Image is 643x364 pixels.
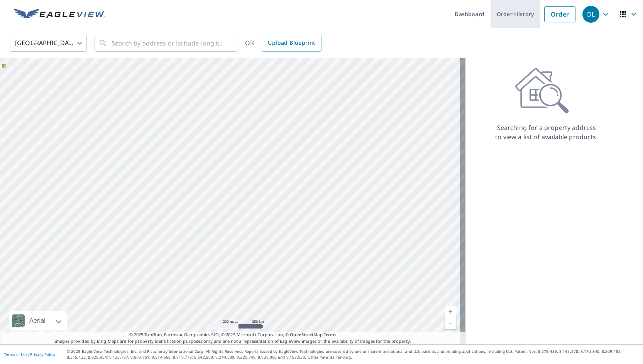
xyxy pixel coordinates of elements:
a: OpenStreetMap [290,332,322,337]
input: Search by address or latitude-longitude [112,32,222,54]
span: Upload Blueprint [268,38,315,48]
a: Terms of Use [4,352,28,357]
p: | [4,352,55,357]
a: Current Level 5, Zoom In [445,306,456,317]
div: DL [582,6,599,23]
a: Upload Blueprint [262,35,321,52]
div: [GEOGRAPHIC_DATA] [10,32,87,54]
img: EV Logo [14,8,105,20]
a: Privacy Policy [30,352,55,357]
p: © 2025 Eagle View Technologies, Inc. and Pictometry International Corp. All Rights Reserved. Repo... [67,349,639,360]
div: OR [245,35,321,52]
a: Order [544,6,575,22]
a: Terms [324,332,337,337]
span: © 2025 TomTom, Earthstar Geographics SIO, © 2025 Microsoft Corporation, © [129,332,337,338]
a: Current Level 5, Zoom Out [445,317,456,329]
div: Aerial [27,311,48,330]
div: Aerial [9,311,67,330]
p: Searching for a property address to view a list of available products. [495,123,598,142]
